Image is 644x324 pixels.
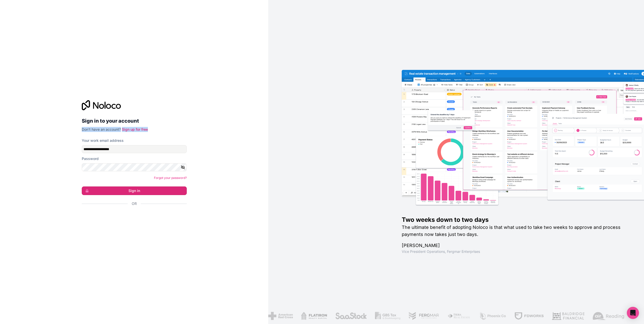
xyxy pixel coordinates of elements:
[301,312,327,320] img: /assets/flatiron-C8eUkumj.png
[82,156,99,161] label: Password
[335,312,367,320] img: /assets/saastock-C6Zbiodz.png
[82,116,187,125] h2: Sign in to your account
[447,312,471,320] img: /assets/fiera-fwj2N5v4.png
[268,312,293,320] img: /assets/american-red-cross-BAupjrZR.png
[479,312,506,320] img: /assets/phoenix-BREaitsQ.png
[82,145,187,153] input: Email address
[402,224,628,238] h2: The ultimate benefit of adopting Noloco is that what used to take two weeks to approve and proces...
[82,138,124,143] label: Your work email address
[122,127,148,131] a: Sign up for free
[402,249,628,254] h1: Vice President Operations , Fergmar Enterprises
[154,176,187,180] a: Forgot your password?
[593,312,624,320] img: /assets/airreading-FwAmRzSr.png
[514,312,544,320] img: /assets/fdworks-Bi04fVtw.png
[132,201,137,206] span: Or
[79,212,185,223] iframe: Schaltfläche „Über Google anmelden“
[82,163,187,171] input: Password
[552,312,584,320] img: /assets/baldridge-DxmPIwAm.png
[627,307,639,319] div: Open Intercom Messenger
[375,312,400,320] img: /assets/gbstax-C-GtDUiK.png
[82,127,121,131] span: Don't have an account?
[408,312,439,320] img: /assets/fergmar-CudnrXN5.png
[402,216,628,224] h1: Two weeks down to two days
[402,242,628,249] h1: [PERSON_NAME]
[82,186,187,195] button: Sign in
